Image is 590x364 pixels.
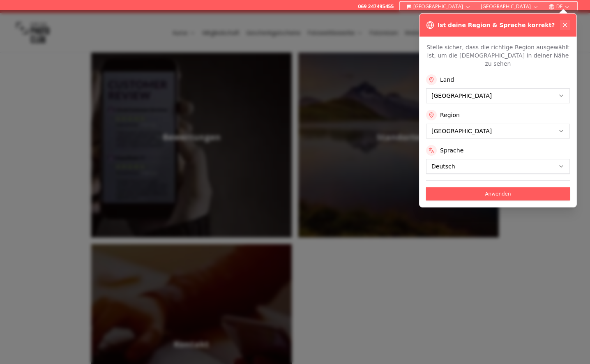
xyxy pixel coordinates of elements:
a: 069 247495455 [358,3,394,10]
label: Region [440,111,460,119]
h3: Ist deine Region & Sprache korrekt? [438,21,555,29]
button: Anwenden [426,187,570,200]
label: Land [440,76,454,84]
button: DE [545,2,574,12]
button: [GEOGRAPHIC_DATA] [477,2,542,12]
p: Stelle sicher, dass die richtige Region ausgewählt ist, um die [DEMOGRAPHIC_DATA] in deiner Nähe ... [426,43,570,68]
label: Sprache [440,146,463,154]
button: [GEOGRAPHIC_DATA] [403,2,475,12]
